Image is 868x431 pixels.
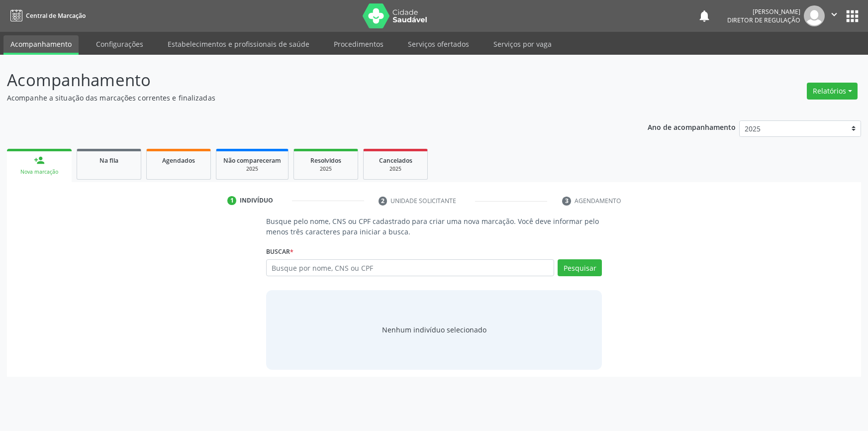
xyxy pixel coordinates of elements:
button: notifications [697,9,711,23]
a: Procedimentos [327,35,390,53]
a: Serviços por vaga [486,35,559,53]
a: Serviços ofertados [401,35,476,53]
p: Acompanhamento [7,68,605,93]
span: Não compareceram [223,156,281,165]
div: 1 [227,196,236,205]
button:  [825,5,844,26]
img: img [804,5,825,26]
span: Agendados [162,156,195,165]
div: 2025 [301,165,351,173]
button: Relatórios [807,83,858,100]
div: 2025 [223,165,281,173]
a: Configurações [89,35,150,53]
input: Busque por nome, CNS ou CPF [266,259,555,276]
i:  [829,9,840,20]
span: Na fila [99,156,118,165]
p: Ano de acompanhamento [648,120,736,133]
a: Estabelecimentos e profissionais de saúde [161,35,316,53]
button: apps [844,7,861,25]
span: Diretor de regulação [727,16,800,24]
div: 2025 [371,165,420,173]
button: Pesquisar [558,259,602,276]
a: Central de Marcação [7,7,86,24]
span: Resolvidos [310,156,341,165]
div: Nova marcação [14,168,65,176]
p: Busque pelo nome, CNS ou CPF cadastrado para criar uma nova marcação. Você deve informar pelo men... [266,216,602,237]
span: Central de Marcação [26,11,86,20]
div: person_add [34,155,45,166]
p: Acompanhe a situação das marcações correntes e finalizadas [7,93,605,103]
label: Buscar [266,244,293,259]
span: Cancelados [379,156,412,165]
div: [PERSON_NAME] [727,7,800,16]
a: Acompanhamento [3,35,79,55]
div: Indivíduo [240,196,273,205]
div: Nenhum indivíduo selecionado [382,324,486,335]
